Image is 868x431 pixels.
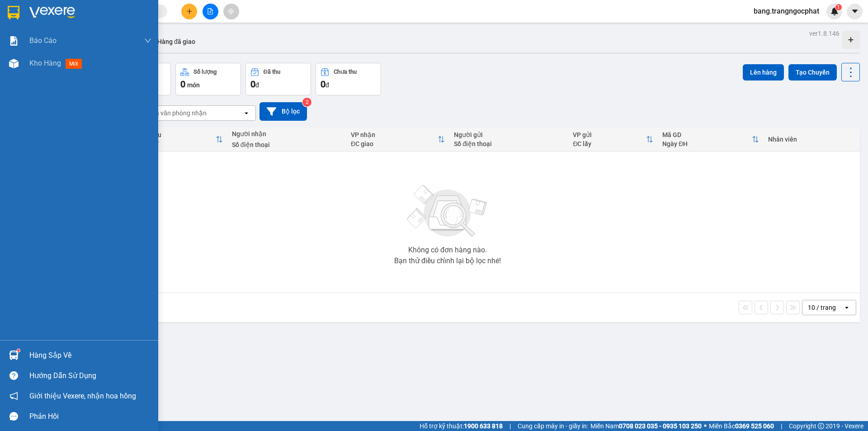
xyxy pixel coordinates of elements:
[847,4,863,19] button: caret-down
[245,63,311,95] button: Đã thu0đ
[144,109,207,118] div: Chọn văn phòng nhận
[808,303,836,312] div: 10 / trang
[818,423,824,429] span: copyright
[464,422,503,430] strong: 1900 633 818
[420,421,503,431] span: Hỗ trợ kỹ thuật:
[232,141,342,148] div: Số điện thoại
[837,4,840,10] span: 1
[250,79,255,90] span: 0
[346,128,449,152] th: Toggle SortBy
[29,35,57,46] span: Báo cáo
[454,140,564,147] div: Số điện thoại
[735,422,774,430] strong: 0369 525 060
[223,4,239,19] button: aim
[835,4,842,10] sup: 1
[334,69,357,75] div: Chưa thu
[180,79,185,90] span: 0
[203,4,218,19] button: file-add
[144,37,151,44] span: down
[228,8,234,14] span: aim
[573,131,646,138] div: VP gửi
[187,81,200,89] span: món
[264,69,280,75] div: Đã thu
[9,392,18,400] span: notification
[830,7,839,15] img: icon-new-feature
[351,140,438,147] div: ĐC giao
[8,6,19,19] img: logo-vxr
[509,421,511,431] span: |
[704,424,707,428] span: ⚪️
[29,410,151,423] div: Phản hồi
[746,5,826,17] span: bang.trangngocphat
[843,304,850,311] svg: open
[781,421,782,431] span: |
[454,131,564,138] div: Người gửi
[402,180,493,243] img: svg+xml;base64,PHN2ZyBjbGFzcz0ibGlzdC1wbHVnX19zdmciIHhtbG5zPSJodHRwOi8vd3d3LnczLm9yZy8yMDAwL3N2Zy...
[518,421,588,431] span: Cung cấp máy in - giấy in:
[29,390,136,402] span: Giới thiệu Vexere, nhận hoa hồng
[181,4,197,19] button: plus
[255,81,259,89] span: đ
[66,59,82,69] span: mới
[788,64,837,81] button: Tạo Chuyến
[17,349,20,352] sup: 1
[316,63,381,95] button: Chưa thu0đ
[29,59,61,67] span: Kho hàng
[259,102,307,121] button: Bộ lọc
[9,59,19,68] img: warehouse-icon
[186,8,193,14] span: plus
[851,7,859,15] span: caret-down
[9,36,19,46] img: solution-icon
[590,421,702,431] span: Miền Nam
[207,8,213,14] span: file-add
[709,421,774,431] span: Miền Bắc
[138,128,227,152] th: Toggle SortBy
[619,422,702,430] strong: 0708 023 035 - 0935 103 250
[29,369,151,383] div: Hướng dẫn sử dụng
[9,412,18,421] span: message
[842,31,860,49] div: Tạo kho hàng mới
[662,131,752,138] div: Mã GD
[9,371,18,380] span: question-circle
[321,79,325,90] span: 0
[351,131,438,138] div: VP nhận
[175,63,241,95] button: Số lượng0món
[9,350,19,360] img: warehouse-icon
[568,128,658,152] th: Toggle SortBy
[394,257,501,265] div: Bạn thử điều chỉnh lại bộ lọc nhé!
[232,130,342,137] div: Người nhận
[142,131,216,138] div: Đã thu
[408,246,487,254] div: Không có đơn hàng nào.
[743,64,784,81] button: Lên hàng
[809,28,840,38] div: ver 1.8.146
[302,98,311,107] sup: 2
[662,140,752,147] div: Ngày ĐH
[243,109,250,117] svg: open
[150,31,203,52] button: Hàng đã giao
[142,140,216,147] div: HTTT
[29,349,151,362] div: Hàng sắp về
[573,140,646,147] div: ĐC lấy
[325,81,329,89] span: đ
[768,136,855,143] div: Nhân viên
[193,69,217,75] div: Số lượng
[658,128,764,152] th: Toggle SortBy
